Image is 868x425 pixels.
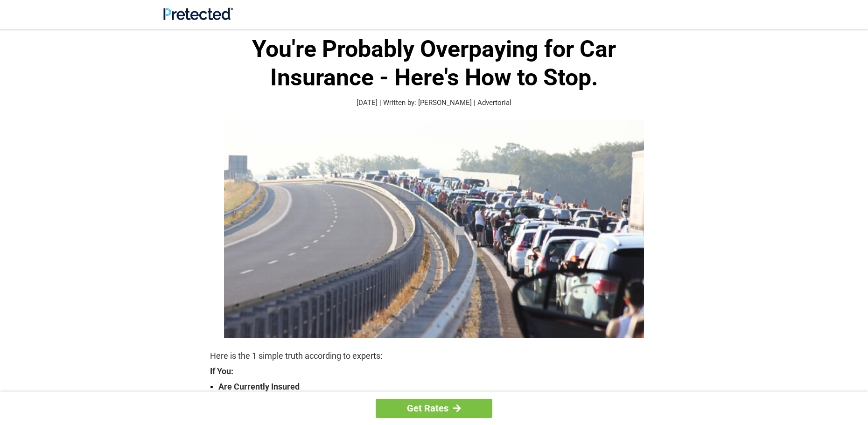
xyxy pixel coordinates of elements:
h1: You're Probably Overpaying for Car Insurance - Here's How to Stop. [210,35,658,92]
p: Here is the 1 simple truth according to experts: [210,349,658,362]
a: Site Logo [163,13,233,22]
a: Get Rates [376,399,492,418]
strong: Are Currently Insured [218,380,658,393]
strong: If You: [210,367,658,376]
img: Site Logo [163,7,233,20]
p: [DATE] | Written by: [PERSON_NAME] | Advertorial [210,98,658,108]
